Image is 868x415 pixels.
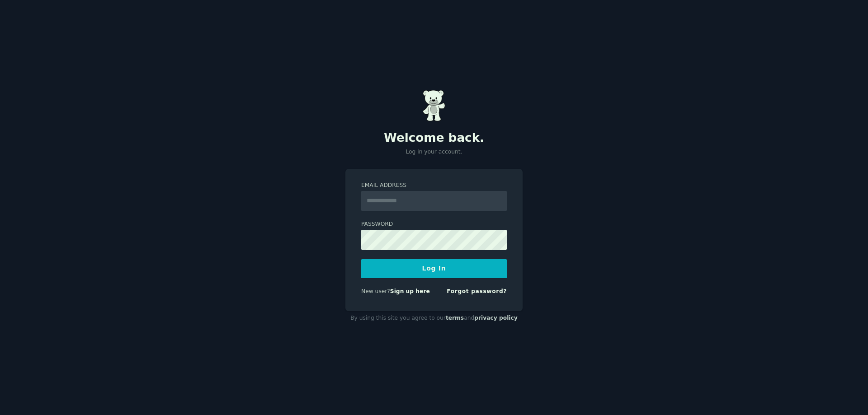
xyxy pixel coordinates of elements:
p: Log in your account. [345,148,523,156]
button: Log In [361,259,507,278]
div: By using this site you agree to our and [345,311,523,326]
h2: Welcome back. [345,131,523,145]
a: Forgot password? [447,288,507,294]
img: Gummy Bear [423,90,445,121]
label: Password [361,220,507,228]
a: terms [446,315,464,321]
span: New user? [361,288,390,294]
a: Sign up here [390,288,430,294]
a: privacy policy [474,315,518,321]
label: Email Address [361,182,507,190]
